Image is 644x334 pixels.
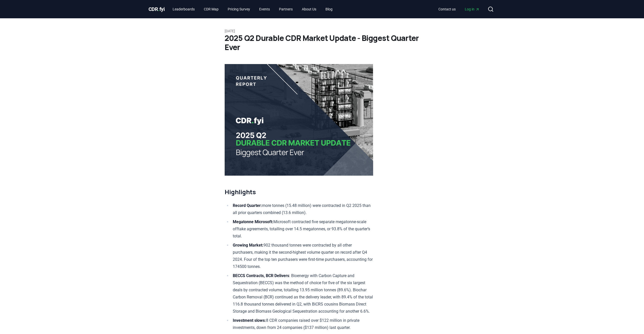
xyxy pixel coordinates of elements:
[233,219,273,224] strong: Megatonne Microsoft:
[321,5,337,14] a: Blog
[225,64,373,176] img: blog post image
[148,6,165,13] a: CDR.fyi
[233,203,262,208] strong: Record Quarter:
[169,5,337,14] nav: Main
[148,6,165,12] span: CDR fyi
[231,202,373,216] li: more tonnes (15.48 million) were contracted in Q2 2025 than all prior quarters combined (13.6 mil...
[231,218,373,240] li: Microsoft contracted five separate megatonne-scale offtake agreements, totalling over 14.5 megato...
[434,5,484,14] nav: Main
[158,6,159,12] span: .
[200,5,223,14] a: CDR Map
[233,243,263,248] strong: Growing Market:
[231,272,373,315] li: : Bioenergy with Carbon Capture and Sequestration (BECCS) was the method of choice for five of th...
[298,5,320,14] a: About Us
[231,242,373,270] li: 902 thousand tonnes were contracted by all other purchasers, making it the second-highest volume ...
[461,5,484,14] a: Log in
[169,5,199,14] a: Leaderboards
[255,5,274,14] a: Events
[225,34,420,52] h1: 2025 Q2 Durable CDR Market Update - Biggest Quarter Ever
[465,7,480,12] span: Log in
[233,318,266,323] strong: Investment slows:
[434,5,460,14] a: Contact us
[224,5,254,14] a: Pricing Survey
[233,273,289,278] strong: BECCS Contracts, BCR Delivers
[225,28,420,34] p: [DATE]
[225,188,373,196] h2: Highlights
[231,317,373,331] li: 8 CDR companies raised over $122 million in private investments, down from 24 companies ($137 mil...
[275,5,297,14] a: Partners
